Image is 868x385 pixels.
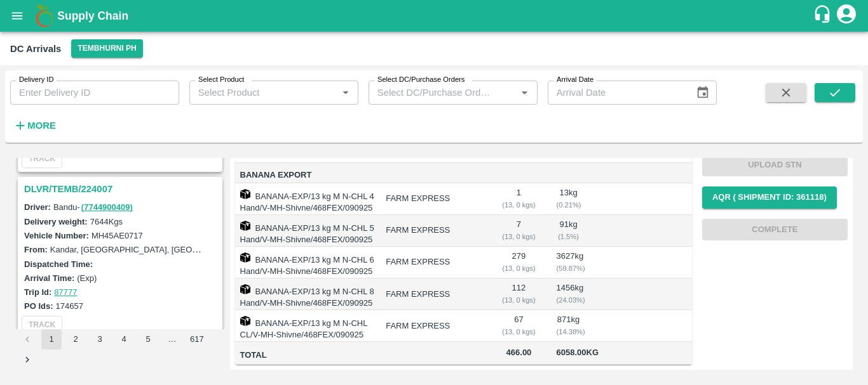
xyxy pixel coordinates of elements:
[92,231,143,240] label: MH45AE0717
[71,39,142,58] button: Select DC
[235,247,376,278] td: BANANA-EXP/13 kg M N-CHL 6 Hand/V-MH-Shivne/468FEX/090925
[501,199,536,211] div: ( 13, 0 kgs)
[240,316,250,326] img: box
[235,183,376,215] td: BANANA-EXP/13 kg M N-CHL 4 Hand/V-MH-Shivne/468FEX/090925
[337,84,354,101] button: Open
[501,231,536,242] div: ( 13, 0 kgs)
[240,348,376,363] span: Total
[548,81,686,105] input: Arrival Date
[24,217,88,226] label: Delivery weight:
[235,215,376,247] td: BANANA-EXP/13 kg M N-CHL 5 Hand/V-MH-Shivne/468FEX/090925
[90,329,110,349] button: Go to page 3
[56,301,83,311] label: 174657
[546,310,591,342] td: 871 kg
[235,278,376,310] td: BANANA-EXP/13 kg M N-CHL 8 Hand/V-MH-Shivne/468FEX/090925
[501,346,536,360] span: 466.00
[15,329,225,370] nav: pagination navigation
[557,231,581,242] div: ( 1.5 %)
[240,252,250,263] img: box
[235,310,376,342] td: BANANA-EXP/13 kg M N-CHL CL/V-MH-Shivne/468FEX/090925
[17,349,37,370] button: Go to next page
[691,81,715,105] button: Choose date
[491,183,546,215] td: 1
[198,75,244,85] label: Select Product
[27,121,56,131] strong: More
[24,259,93,269] label: Dispatched Time:
[491,215,546,247] td: 7
[501,326,536,337] div: ( 13, 0 kgs)
[57,7,813,25] a: Supply Chain
[240,189,250,199] img: box
[557,263,581,274] div: ( 59.87 %)
[557,199,581,211] div: ( 0.21 %)
[240,221,250,231] img: box
[557,294,581,306] div: ( 24.03 %)
[491,247,546,278] td: 279
[557,348,599,357] span: 6058.00 Kg
[491,278,546,310] td: 112
[24,245,48,254] label: From:
[546,278,591,310] td: 1456 kg
[24,181,220,197] h3: DLVR/TEMB/224007
[546,247,591,278] td: 3627 kg
[557,75,593,85] label: Arrival Date
[240,168,376,183] span: Banana Export
[32,3,57,29] img: logo
[90,217,123,226] label: 7644 Kgs
[10,41,61,57] div: DC Arrivals
[162,334,182,346] div: …
[376,247,491,278] td: FARM EXPRESS
[24,231,89,240] label: Vehicle Number:
[114,329,134,349] button: Go to page 4
[193,84,334,101] input: Select Product
[50,244,438,254] label: Kandar, [GEOGRAPHIC_DATA], [GEOGRAPHIC_DATA], [GEOGRAPHIC_DATA], [GEOGRAPHIC_DATA]
[376,278,491,310] td: FARM EXPRESS
[65,329,86,349] button: Go to page 2
[546,215,591,247] td: 91 kg
[501,294,536,306] div: ( 13, 0 kgs)
[41,329,62,349] button: page 1
[19,75,53,85] label: Delivery ID
[376,310,491,342] td: FARM EXPRESS
[24,287,51,297] label: Trip Id:
[77,273,97,283] label: (Exp)
[24,202,51,212] label: Driver:
[377,75,465,85] label: Select DC/Purchase Orders
[516,84,532,101] button: Open
[24,273,74,283] label: Arrival Time:
[813,4,835,27] div: customer-support
[376,215,491,247] td: FARM EXPRESS
[57,10,128,22] b: Supply Chain
[240,284,250,294] img: box
[81,202,133,212] a: (7744900409)
[54,287,77,297] a: 87777
[702,186,837,209] button: AQR ( Shipment Id: 361118)
[138,329,158,349] button: Go to page 5
[501,263,536,274] div: ( 13, 0 kgs)
[10,115,59,136] button: More
[372,84,496,101] input: Select DC/Purchase Orders
[10,81,179,105] input: Enter Delivery ID
[186,329,208,349] button: Go to page 617
[376,183,491,215] td: FARM EXPRESS
[546,183,591,215] td: 13 kg
[491,310,546,342] td: 67
[835,3,858,29] div: account of current user
[53,202,134,212] span: Bandu -
[557,326,581,337] div: ( 14.38 %)
[24,301,53,311] label: PO Ids:
[3,1,32,30] button: open drawer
